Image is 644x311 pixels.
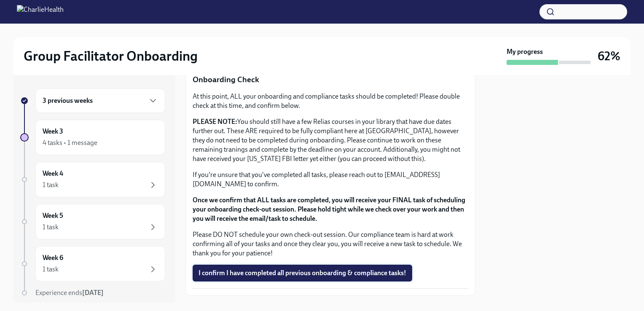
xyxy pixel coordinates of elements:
[43,265,59,274] div: 1 task
[20,120,165,155] a: Week 34 tasks • 1 message
[193,265,412,282] button: I confirm I have completed all previous onboarding & compliance tasks!
[43,253,63,263] h6: Week 6
[43,96,93,105] h6: 3 previous weeks
[193,196,465,223] strong: Once we confirm that ALL tasks are completed, you will receive your FINAL task of scheduling your...
[35,88,165,113] div: 3 previous weeks
[20,246,165,282] a: Week 61 task
[193,118,237,126] strong: PLEASE NOTE:
[20,204,165,239] a: Week 51 task
[17,5,64,19] img: CharlieHealth
[199,269,406,277] span: I confirm I have completed all previous onboarding & compliance tasks!
[507,47,543,56] strong: My progress
[193,230,468,258] p: Please DO NOT schedule your own check-out session. Our compliance team is hard at work confirming...
[43,169,63,178] h6: Week 4
[43,180,59,190] div: 1 task
[24,48,198,64] h2: Group Facilitator Onboarding
[43,223,59,232] div: 1 task
[193,74,468,85] p: Onboarding Check
[598,48,620,64] h3: 62%
[43,127,63,136] h6: Week 3
[193,170,468,189] p: If you're unsure that you've completed all tasks, please reach out to [EMAIL_ADDRESS][DOMAIN_NAME...
[82,289,104,297] strong: [DATE]
[193,92,468,110] p: At this point, ALL your onboarding and compliance tasks should be completed! Please double check ...
[20,162,165,197] a: Week 41 task
[35,289,104,297] span: Experience ends
[43,138,97,147] div: 4 tasks • 1 message
[193,117,468,164] p: You should still have a few Relias courses in your library that have due dates further out. These...
[43,211,63,220] h6: Week 5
